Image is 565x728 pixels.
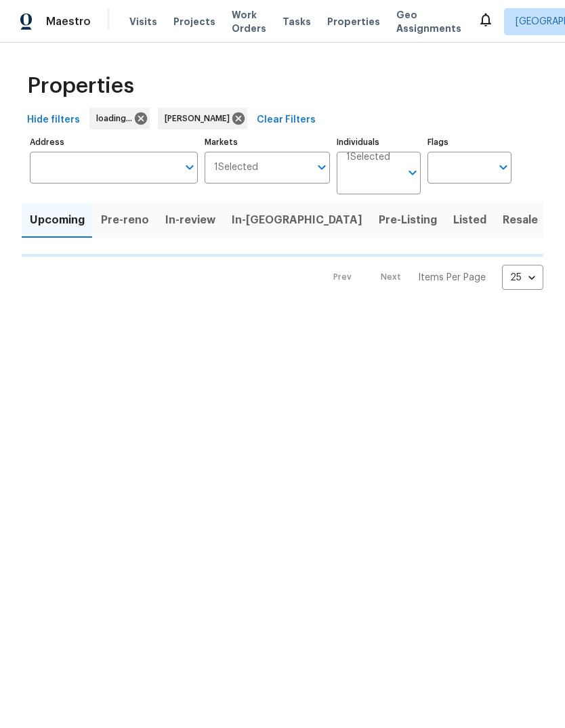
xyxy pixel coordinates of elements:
span: Pre-reno [101,211,149,230]
span: [PERSON_NAME] [165,112,235,125]
button: Open [403,163,422,182]
span: Maestro [46,15,91,28]
span: Work Orders [232,8,266,35]
label: Individuals [337,138,421,146]
nav: Pagination Navigation [320,265,543,290]
span: 1 Selected [214,162,258,173]
label: Flags [427,138,511,146]
p: Items Per Page [418,271,486,284]
span: Hide filters [27,112,80,129]
span: Visits [129,15,157,28]
label: Address [30,138,198,146]
span: 1 Selected [346,152,390,163]
div: loading... [89,108,150,129]
span: In-review [165,211,215,230]
span: Upcoming [30,211,85,230]
button: Open [180,158,199,177]
span: Properties [27,79,134,93]
span: In-[GEOGRAPHIC_DATA] [232,211,362,230]
span: Pre-Listing [379,211,437,230]
button: Hide filters [22,108,85,133]
span: Projects [173,15,215,28]
span: Properties [327,15,380,28]
div: [PERSON_NAME] [158,108,247,129]
span: loading... [96,112,138,125]
button: Clear Filters [251,108,321,133]
span: Geo Assignments [396,8,461,35]
span: Clear Filters [257,112,316,129]
label: Markets [205,138,331,146]
span: Tasks [282,17,311,26]
div: 25 [502,260,543,295]
span: Listed [453,211,486,230]
button: Open [312,158,331,177]
span: Resale [503,211,538,230]
button: Open [494,158,513,177]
